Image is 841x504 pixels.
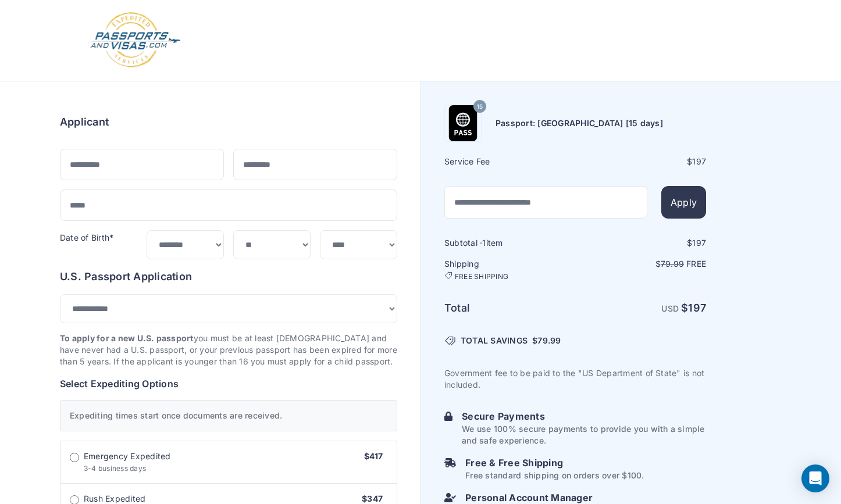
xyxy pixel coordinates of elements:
[444,300,574,316] h6: Total
[89,12,181,69] img: Logo
[801,464,829,492] div: Open Intercom Messenger
[661,186,706,219] button: Apply
[444,258,574,281] h6: Shipping
[462,423,706,446] p: We use 100% secure payments to provide you with a simple and safe experience.
[496,117,663,129] h6: Passport: [GEOGRAPHIC_DATA] [15 days]
[477,99,483,115] span: 15
[444,156,574,167] h6: Service Fee
[692,156,706,166] span: 197
[681,302,706,314] strong: $
[576,237,706,249] div: $
[537,335,561,345] span: 79.99
[60,233,113,242] label: Date of Birth*
[532,335,561,346] span: $
[445,105,481,141] img: Product Name
[84,464,146,473] span: 3-4 business days
[444,237,574,249] h6: Subtotal · item
[661,303,679,313] span: USD
[465,470,644,481] p: Free standard shipping on orders over $100.
[60,377,397,391] h6: Select Expediting Options
[461,335,528,346] span: TOTAL SAVINGS
[60,333,194,343] strong: To apply for a new U.S. passport
[60,333,397,367] p: you must be at least [DEMOGRAPHIC_DATA] and have never had a U.S. passport, or your previous pass...
[576,156,706,167] div: $
[364,451,383,461] span: $417
[362,494,383,503] span: $347
[465,456,644,470] h6: Free & Free Shipping
[60,400,397,431] div: Expediting times start once documents are received.
[661,259,684,269] span: 79.99
[84,451,171,462] span: Emergency Expedited
[576,258,706,270] p: $
[60,114,109,130] h6: Applicant
[688,302,706,314] span: 197
[686,259,706,269] span: Free
[455,272,508,281] span: FREE SHIPPING
[444,367,706,391] p: Government fee to be paid to the "US Department of State" is not included.
[462,409,706,423] h6: Secure Payments
[692,238,706,248] span: 197
[60,269,397,285] h6: U.S. Passport Application
[482,238,486,248] span: 1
